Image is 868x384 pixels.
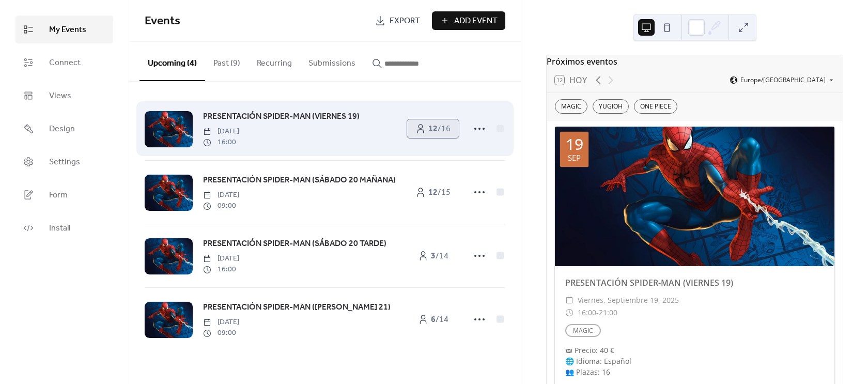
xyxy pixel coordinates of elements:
span: 21:00 [599,306,617,319]
div: ​ [565,294,574,306]
span: PRESENTACIÓN SPIDER-MAN (SÁBADO 20 TARDE) [203,238,386,250]
div: YUGIOH [593,99,629,114]
span: PRESENTACIÓN SPIDER-MAN (VIERNES 19) [203,111,360,123]
span: viernes, septiembre 19, 2025 [578,294,679,306]
span: Events [145,10,180,33]
a: Design [16,115,113,143]
span: 09:00 [203,201,239,211]
span: PRESENTACIÓN SPIDER-MAN ([PERSON_NAME] 21) [203,301,391,314]
span: Europe/[GEOGRAPHIC_DATA] [740,77,826,83]
div: PRESENTACIÓN SPIDER-MAN (VIERNES 19) [555,277,834,289]
span: Views [49,90,71,102]
span: Export [390,15,420,27]
button: Recurring [249,42,300,80]
b: 12 [428,185,438,201]
span: PRESENTACIÓN SPIDER-MAN (SÁBADO 20 MAÑANA) [203,174,396,187]
a: 6/14 [407,310,459,329]
span: Settings [49,156,80,168]
a: PRESENTACIÓN SPIDER-MAN (VIERNES 19) [203,110,360,124]
div: 19 [566,136,583,152]
button: Add Event [432,11,505,30]
span: / 14 [431,250,448,263]
span: 09:00 [203,328,239,339]
a: Views [16,82,113,110]
span: 16:00 [578,306,596,319]
a: Settings [16,148,113,176]
a: PRESENTACIÓN SPIDER-MAN (SÁBADO 20 TARDE) [203,237,386,251]
span: 16:00 [203,264,239,275]
span: Connect [49,57,81,69]
div: ONE PIECE [634,99,677,114]
a: 3/14 [407,247,459,265]
button: Submissions [300,42,364,80]
a: PRESENTACIÓN SPIDER-MAN ([PERSON_NAME] 21) [203,301,391,314]
b: 6 [431,312,436,328]
a: 12/16 [407,119,459,138]
span: [DATE] [203,126,239,137]
span: Add Event [454,15,498,27]
a: Form [16,181,113,209]
a: My Events [16,16,113,43]
span: Install [49,222,70,235]
span: 16:00 [203,137,239,148]
span: Form [49,189,68,202]
span: My Events [49,24,86,36]
div: ​ [565,306,574,319]
button: Upcoming (4) [139,42,205,81]
button: Past (9) [205,42,249,80]
div: MAGIC [555,99,587,114]
a: Install [16,214,113,242]
div: Próximos eventos [547,55,843,68]
a: Export [367,11,428,30]
span: [DATE] [203,190,239,201]
div: sep [568,154,581,162]
b: 12 [428,121,438,137]
b: 3 [431,248,436,264]
span: / 15 [428,187,451,199]
a: PRESENTACIÓN SPIDER-MAN (SÁBADO 20 MAÑANA) [203,174,396,187]
span: / 14 [431,314,448,326]
a: Connect [16,49,113,76]
span: [DATE] [203,253,239,264]
span: / 16 [428,123,451,135]
span: Design [49,123,75,135]
span: [DATE] [203,317,239,328]
a: 12/15 [407,183,459,202]
span: - [596,306,599,319]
